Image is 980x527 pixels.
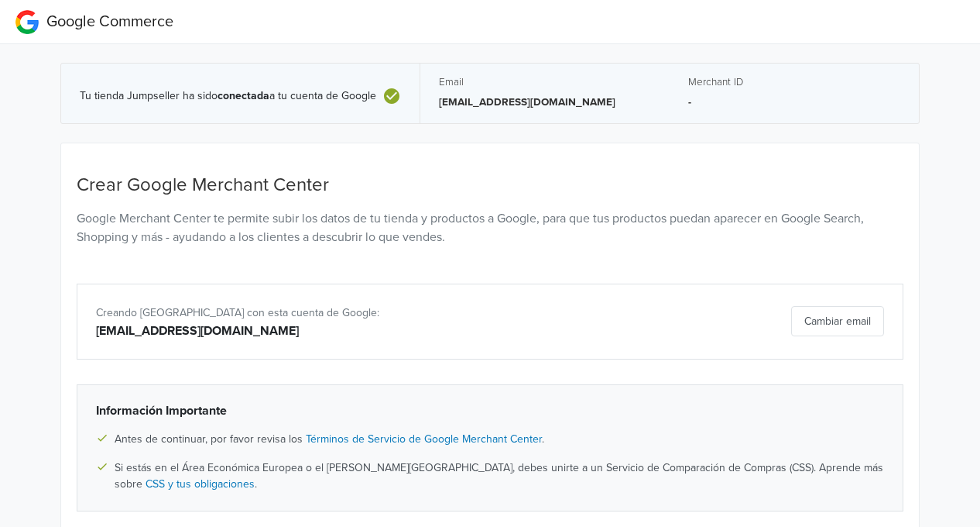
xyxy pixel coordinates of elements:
[688,76,900,88] h5: Merchant ID
[439,95,651,110] p: [EMAIL_ADDRESS][DOMAIN_NAME]
[80,90,376,103] span: Tu tienda Jumpseller ha sido a tu cuenta de Google
[77,209,903,246] p: Google Merchant Center te permite subir los datos de tu tienda y productos a Google, para que tus...
[46,12,173,31] span: Google Commerce
[439,76,651,88] h5: Email
[115,431,544,447] span: Antes de continuar, por favor revisa los .
[218,89,269,102] b: conectada
[96,306,379,319] span: Creando [GEOGRAPHIC_DATA] con esta cuenta de Google:
[115,460,884,492] span: Si estás en el Área Económica Europea o el [PERSON_NAME][GEOGRAPHIC_DATA], debes unirte a un Serv...
[96,322,614,340] div: [EMAIL_ADDRESS][DOMAIN_NAME]
[96,404,884,418] h6: Información Importante
[688,95,900,110] p: -
[77,174,903,197] h4: Crear Google Merchant Center
[791,306,884,336] button: Cambiar email
[306,432,542,446] a: Términos de Servicio de Google Merchant Center
[146,477,255,491] a: CSS y tus obligaciones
